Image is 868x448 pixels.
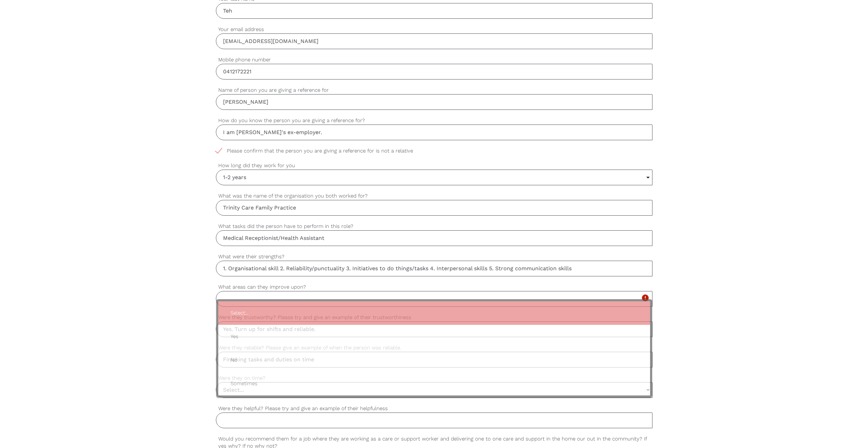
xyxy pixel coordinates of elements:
i: error [641,294,649,302]
label: What was the name of the organisation you both worked for? [216,192,652,200]
span: Sometimes [225,375,643,392]
label: Your email address [216,26,652,33]
label: How long did they work for you [216,162,652,170]
label: Were they helpful? Please try and give an example of their helpfulness [216,405,652,413]
span: Please confirm that the person you are giving a reference for is not a relative [216,147,426,155]
label: Were they trustworthy? Please try and give an example of their trustworthiness [216,314,652,321]
label: Name of person you are giving a reference for [216,86,652,94]
span: Select... [225,305,643,321]
label: Were they reliable? Please give an example of when the person was reliable. [216,344,652,352]
span: No [225,352,643,368]
span: Yes [225,328,643,345]
label: Mobile phone number [216,56,652,64]
label: What were their strengths? [216,253,652,261]
label: What tasks did the person have to perform in this role? [216,222,652,230]
label: What areas can they improve upon? [216,283,652,291]
label: How do you know the person you are giving a reference for? [216,117,652,125]
label: Were they on time? [216,374,652,382]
